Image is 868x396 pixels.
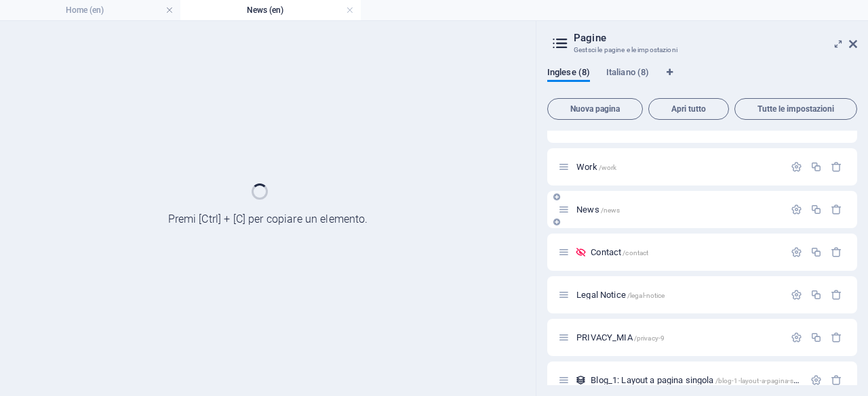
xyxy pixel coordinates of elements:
div: Rimuovi [831,204,842,215]
div: Duplicato [810,204,822,215]
div: Blog_1: Layout a pagina singola/blog-1-layout-a-pagina-singola [587,376,804,384]
div: Duplicato [810,289,822,301]
h2: Pagine [574,32,857,44]
span: /work [599,164,617,171]
button: Nuova pagina [547,98,643,120]
h3: Gestsci le pagine e le impostazioni [574,44,830,56]
div: Rimuovi [831,332,842,343]
span: Apri tutto [654,105,723,113]
span: Fai clic per aprire la pagina [576,332,665,343]
div: PRIVACY_MIA/privacy-9 [572,333,784,342]
div: Duplicato [810,246,822,258]
div: Impostazioni [791,289,802,301]
div: Impostazioni [791,332,802,343]
span: /contact [623,249,648,257]
div: Schede lingua [547,67,857,93]
div: Work/work [572,162,784,171]
div: Impostazioni [791,246,802,258]
span: Fai clic per aprire la pagina [576,290,665,300]
div: Legal Notice/legal-notice [572,290,784,299]
div: Contact/contact [587,248,784,257]
span: /blog-1-layout-a-pagina-singola [715,377,812,384]
div: Rimuovi [831,374,842,386]
span: Italiano (8) [606,64,649,83]
div: Impostazioni [791,204,802,215]
h4: News (en) [180,3,361,18]
div: News/news [572,205,784,214]
span: /legal-notice [627,292,665,299]
span: Nuova pagina [553,105,637,113]
span: Fai clic per aprire la pagina [576,162,616,172]
span: Fai clic per aprire la pagina [576,204,620,215]
span: Fai clic per aprire la pagina [591,247,648,257]
span: /news [601,206,620,214]
div: Impostazioni [791,161,802,173]
span: Tutte le impostazioni [741,105,851,113]
div: Duplicato [810,161,822,173]
div: Rimuovi [831,246,842,258]
div: Impostazioni [810,374,822,386]
button: Apri tutto [648,98,729,120]
div: Questo layout viene utilizzato come modello per tutti gli elementi di questa collezione (es. post... [575,374,587,386]
div: Rimuovi [831,161,842,173]
span: Inglese (8) [547,64,590,83]
div: Rimuovi [831,289,842,301]
span: Fai clic per aprire la pagina [591,375,812,385]
span: /privacy-9 [634,334,665,342]
button: Tutte le impostazioni [734,98,857,120]
div: Duplicato [810,332,822,343]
